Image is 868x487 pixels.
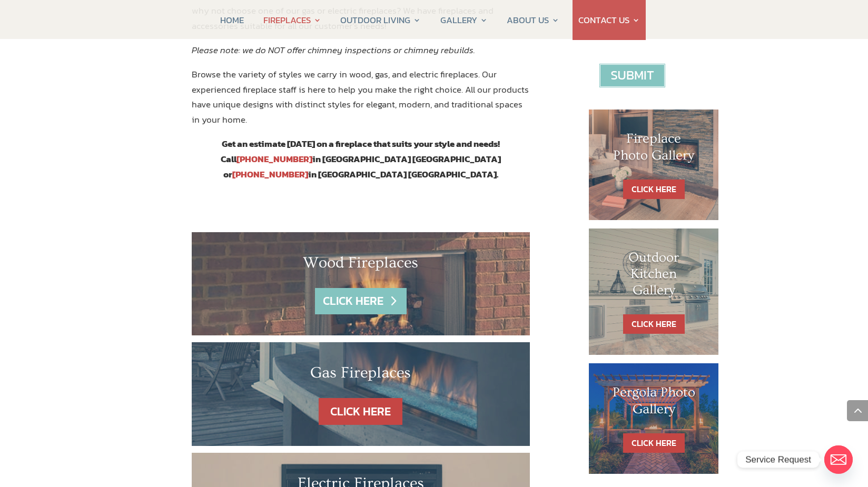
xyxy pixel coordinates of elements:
[232,167,308,181] a: [PHONE_NUMBER]
[192,43,475,57] em: Please note: we do NOT offer chimney inspections or chimney rebuilds.
[319,398,402,425] a: CLICK HERE
[610,131,697,168] h1: Fireplace Photo Gallery
[824,445,853,474] a: Email
[623,314,685,334] a: CLICK HERE
[223,363,498,387] h2: Gas Fireplaces
[610,384,697,422] h1: Pergola Photo Gallery
[315,288,407,315] a: CLICK HERE
[623,433,685,453] a: CLICK HERE
[610,250,697,304] h1: Outdoor Kitchen Gallery
[192,67,530,137] p: Browse the variety of styles we carry in wood, gas, and electric fireplaces. Our experienced fire...
[623,180,685,199] a: CLICK HERE
[236,152,312,166] a: [PHONE_NUMBER]
[223,253,498,277] h2: Wood Fireplaces
[599,64,665,87] input: Submit
[221,137,501,181] strong: Get an estimate [DATE] on a fireplace that suits your style and needs! Call in [GEOGRAPHIC_DATA] ...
